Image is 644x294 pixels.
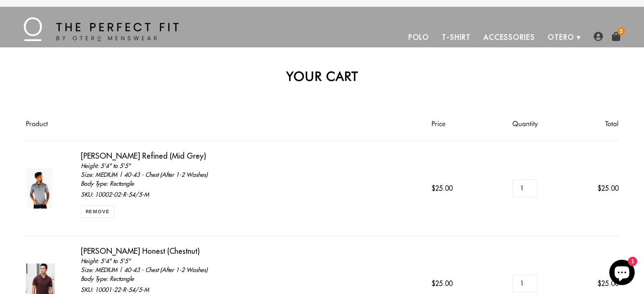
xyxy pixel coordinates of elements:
img: Otero Refined (Mid Grey) - 5'4" to 5'5" / MEDIUM | 40-43 - Chest (After 1-2 Washes) / Rectangle [26,168,53,209]
a: [PERSON_NAME] Refined (Mid Grey) [81,151,206,161]
a: Accessories [477,27,542,47]
div: Height: 5'4" to 5'5" Size: MEDIUM | 40-43 - Chest (After 1-2 Washes) Body Type: Rectangle [81,257,425,286]
p: SKU: 10002-02-R-54/5-M [81,190,425,199]
a: Otero [542,27,581,47]
inbox-online-store-chat: Shopify online store chat [607,260,637,287]
a: 3 [611,32,621,41]
span: 3 [617,27,625,35]
img: shopping-bag-icon.png [611,32,621,41]
span: $25.00 [431,184,453,192]
th: Quantity [490,107,560,141]
span: $25.00 [597,279,619,288]
img: The Perfect Fit - by Otero Menswear - Logo [24,17,179,41]
th: Product [26,107,431,141]
th: Price [431,107,490,141]
a: Polo [402,27,436,47]
th: Total [560,107,618,141]
span: $25.00 [431,279,453,288]
a: T-Shirt [436,27,477,47]
span: $25.00 [597,184,619,192]
img: user-account-icon.png [594,32,603,41]
a: [PERSON_NAME] Honest (Chestnut) [81,246,200,256]
a: Remove [81,205,115,218]
div: Height: 5'4" to 5'5" Size: MEDIUM | 40-43 - Chest (After 1-2 Washes) Body Type: Rectangle [81,162,425,190]
h2: Your cart [26,69,619,84]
